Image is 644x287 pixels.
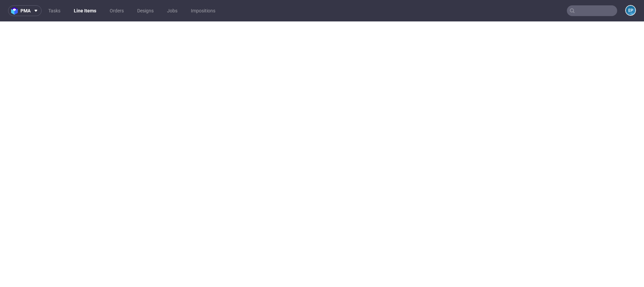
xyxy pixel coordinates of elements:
img: logo [11,7,20,15]
button: pma [8,5,42,16]
a: Orders [106,5,128,16]
span: pma [20,8,31,13]
a: Impositions [187,5,219,16]
figcaption: EP [626,6,635,15]
a: Line Items [70,5,100,16]
a: Tasks [44,5,64,16]
a: Jobs [163,5,181,16]
a: Designs [133,5,158,16]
